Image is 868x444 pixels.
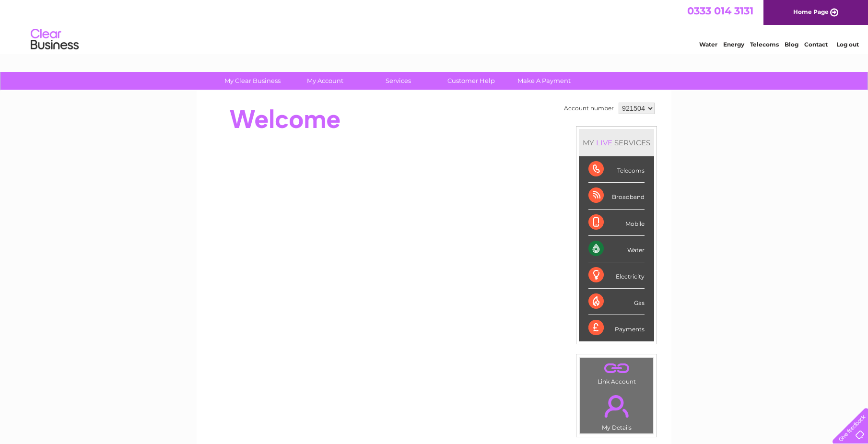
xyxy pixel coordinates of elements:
[208,5,661,47] div: Clear Business is a trading name of Verastar Limited (registered in [GEOGRAPHIC_DATA] No. 3667643...
[785,41,798,48] a: Blog
[699,41,717,48] a: Water
[836,41,859,48] a: Log out
[579,129,654,156] div: MY SERVICES
[579,357,654,387] td: Link Account
[588,315,645,341] div: Payments
[359,72,438,90] a: Services
[30,25,79,54] img: logo.png
[588,236,645,262] div: Water
[432,72,511,90] a: Customer Help
[687,5,753,17] a: 0333 014 3131
[588,183,645,209] div: Broadband
[723,41,744,48] a: Energy
[579,387,654,434] td: My Details
[588,289,645,315] div: Gas
[562,100,616,117] td: Account number
[594,138,614,147] div: LIVE
[588,156,645,183] div: Telecoms
[582,389,651,423] a: .
[804,41,828,48] a: Contact
[750,41,779,48] a: Telecoms
[504,72,584,90] a: Make A Payment
[286,72,365,90] a: My Account
[213,72,292,90] a: My Clear Business
[588,210,645,236] div: Mobile
[588,262,645,289] div: Electricity
[582,360,651,377] a: .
